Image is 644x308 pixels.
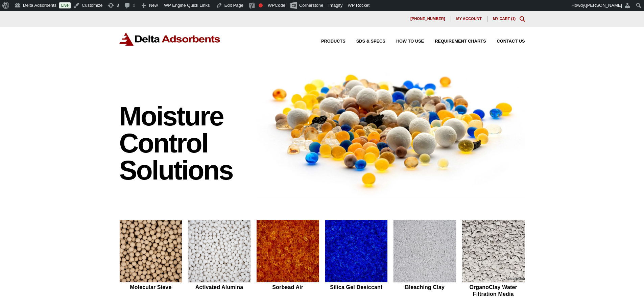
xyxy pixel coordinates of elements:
h2: Bleaching Clay [393,284,456,290]
a: My account [451,16,487,22]
h2: OrganoClay Water Filtration Media [462,284,525,297]
a: My Cart (1) [493,17,516,21]
span: Products [321,39,345,44]
h1: Moisture Control Solutions [119,103,250,184]
span: Contact Us [497,39,525,44]
span: [PERSON_NAME] [586,3,622,8]
span: How to Use [396,39,424,44]
span: 1 [512,17,514,21]
a: [PHONE_NUMBER] [405,16,451,22]
h2: Activated Alumina [188,284,251,290]
a: SDS & SPECS [345,39,385,44]
a: Live [59,2,71,8]
a: Silica Gel Desiccant [325,220,388,298]
img: Image [256,62,525,198]
a: How to Use [385,39,424,44]
span: Requirement Charts [435,39,486,44]
a: Products [310,39,345,44]
h2: Silica Gel Desiccant [325,284,388,290]
a: Requirement Charts [424,39,486,44]
a: Activated Alumina [188,220,251,298]
div: Focus keyphrase not set [259,3,263,7]
span: My account [456,17,482,21]
span: [PHONE_NUMBER] [410,17,445,21]
span: SDS & SPECS [356,39,385,44]
div: Toggle Modal Content [520,16,525,22]
a: Contact Us [486,39,525,44]
h2: Molecular Sieve [119,284,183,290]
h2: Sorbead Air [256,284,319,290]
a: OrganoClay Water Filtration Media [462,220,525,298]
img: Delta Adsorbents [119,32,221,46]
a: Molecular Sieve [119,220,183,298]
a: Sorbead Air [256,220,319,298]
a: Bleaching Clay [393,220,456,298]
